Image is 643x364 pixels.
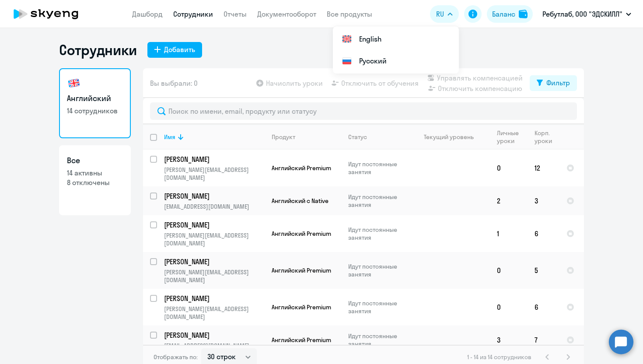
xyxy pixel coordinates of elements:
[528,150,559,186] td: 12
[342,34,352,44] img: English
[272,266,331,274] span: Английский Premium
[164,166,264,182] p: [PERSON_NAME][EMAIL_ADDRESS][DOMAIN_NAME]
[164,305,264,321] p: [PERSON_NAME][EMAIL_ADDRESS][DOMAIN_NAME]
[272,303,331,311] span: Английский Premium
[416,133,489,141] div: Текущий уровень
[257,10,316,18] a: Документооборот
[67,178,123,187] p: 8 отключены
[164,154,263,164] p: [PERSON_NAME]
[154,353,198,361] span: Отображать по:
[546,77,570,88] div: Фильтр
[528,252,559,289] td: 5
[528,289,559,325] td: 6
[348,133,408,141] div: Статус
[164,44,195,55] div: Добавить
[490,215,528,252] td: 1
[59,68,131,138] a: Английский14 сотрудников
[147,42,202,58] button: Добавить
[164,203,264,210] p: [EMAIL_ADDRESS][DOMAIN_NAME]
[272,230,331,238] span: Английский Premium
[164,191,264,201] a: [PERSON_NAME]
[528,186,559,215] td: 3
[342,56,352,66] img: Русский
[487,5,533,23] button: Балансbalance
[67,106,123,115] p: 14 сотрудников
[272,133,295,141] div: Продукт
[490,186,528,215] td: 2
[150,78,198,88] span: Вы выбрали: 0
[497,129,521,145] div: Личные уроки
[173,10,213,18] a: Сотрудники
[333,26,459,73] ul: RU
[67,155,123,166] h3: Все
[164,294,263,303] p: [PERSON_NAME]
[490,325,528,354] td: 3
[535,129,559,145] div: Корп. уроки
[492,9,515,19] div: Баланс
[430,5,459,23] button: RU
[164,342,264,350] p: [EMAIL_ADDRESS][DOMAIN_NAME]
[67,76,81,90] img: english
[164,257,264,266] a: [PERSON_NAME]
[348,160,408,176] p: Идут постоянные занятия
[348,332,408,348] p: Идут постоянные занятия
[467,353,531,361] span: 1 - 14 из 14 сотрудников
[150,102,577,120] input: Поиск по имени, email, продукту или статусу
[164,133,175,141] div: Имя
[535,129,553,145] div: Корп. уроки
[538,3,636,24] button: Ребутлаб, ООО "ЭДСКИЛЛ"
[490,289,528,325] td: 0
[436,9,444,19] span: RU
[164,133,264,141] div: Имя
[164,330,263,340] p: [PERSON_NAME]
[272,133,341,141] div: Продукт
[272,197,328,205] span: Английский с Native
[164,220,264,230] a: [PERSON_NAME]
[348,226,408,241] p: Идут постоянные занятия
[164,154,264,164] a: [PERSON_NAME]
[164,191,263,201] p: [PERSON_NAME]
[542,9,622,19] p: Ребутлаб, ООО "ЭДСКИЛЛ"
[224,10,247,18] a: Отчеты
[490,150,528,186] td: 0
[424,133,474,141] div: Текущий уровень
[164,294,264,303] a: [PERSON_NAME]
[272,336,331,344] span: Английский Premium
[132,10,163,18] a: Дашборд
[348,193,408,209] p: Идут постоянные занятия
[490,252,528,289] td: 0
[164,268,264,284] p: [PERSON_NAME][EMAIL_ADDRESS][DOMAIN_NAME]
[164,220,263,230] p: [PERSON_NAME]
[528,215,559,252] td: 6
[67,93,123,104] h3: Английский
[59,41,137,59] h1: Сотрудники
[164,257,263,266] p: [PERSON_NAME]
[530,75,577,91] button: Фильтр
[348,262,408,278] p: Идут постоянные занятия
[519,10,528,18] img: balance
[528,325,559,354] td: 7
[272,164,331,172] span: Английский Premium
[348,133,367,141] div: Статус
[164,330,264,340] a: [PERSON_NAME]
[348,299,408,315] p: Идут постоянные занятия
[327,10,372,18] a: Все продукты
[59,145,131,215] a: Все14 активны8 отключены
[67,168,123,178] p: 14 активны
[164,231,264,247] p: [PERSON_NAME][EMAIL_ADDRESS][DOMAIN_NAME]
[497,129,527,145] div: Личные уроки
